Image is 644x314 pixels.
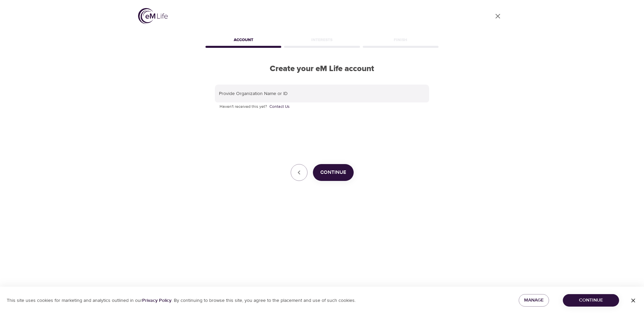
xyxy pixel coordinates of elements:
[563,294,619,307] button: Continue
[524,296,544,305] span: Manage
[204,64,440,74] h2: Create your eM Life account
[142,297,171,304] a: Privacy Policy
[313,164,354,181] button: Continue
[568,296,614,305] span: Continue
[138,8,168,24] img: logo
[490,8,506,24] a: close
[220,103,424,110] p: Haven't received this yet?
[269,103,290,110] a: Contact Us
[519,294,549,307] button: Manage
[320,168,346,177] span: Continue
